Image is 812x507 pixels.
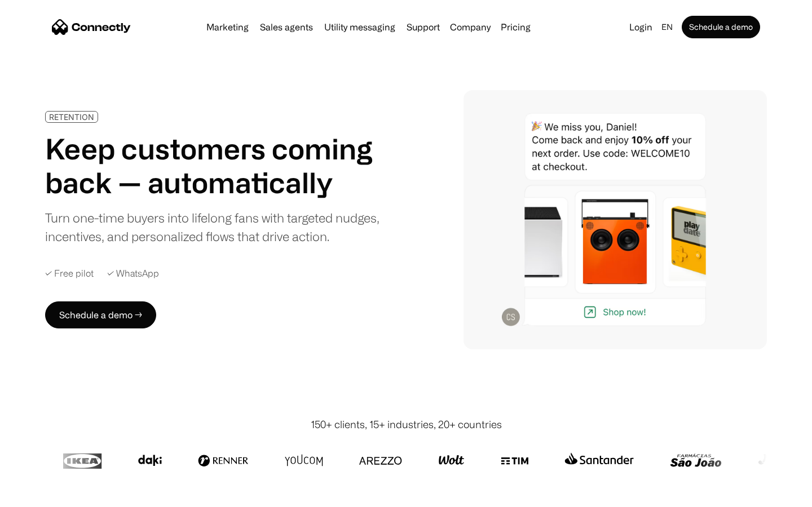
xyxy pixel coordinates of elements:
[45,268,94,279] div: ✓ Free pilot
[255,23,317,32] a: Sales agents
[49,113,94,121] div: RETENTION
[682,16,760,38] a: Schedule a demo
[320,23,400,32] a: Utility messaging
[23,487,68,503] ul: Language list
[202,23,253,32] a: Marketing
[496,23,535,32] a: Pricing
[11,486,68,503] aside: Language selected: English
[45,208,388,246] div: Turn one-time buyers into lifelong fans with targeted nudges, incentives, and personalized flows ...
[402,23,444,32] a: Support
[311,417,502,432] div: 150+ clients, 15+ industries, 20+ countries
[450,19,491,35] div: Company
[107,268,159,279] div: ✓ WhatsApp
[661,19,673,35] div: en
[45,301,156,328] a: Schedule a demo →
[625,19,657,35] a: Login
[45,132,388,199] h1: Keep customers coming back — automatically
